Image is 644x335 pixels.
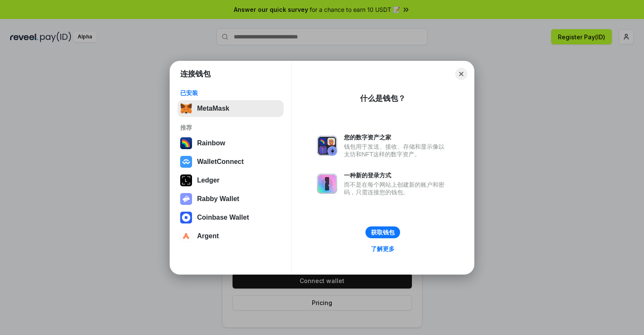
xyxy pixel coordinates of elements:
img: svg+xml,%3Csvg%20xmlns%3D%22http%3A%2F%2Fwww.w3.org%2F2000%2Fsvg%22%20fill%3D%22none%22%20viewBox... [317,174,337,194]
div: 钱包用于发送、接收、存储和显示像以太坊和NFT这样的数字资产。 [344,143,449,158]
img: svg+xml,%3Csvg%20width%3D%2228%22%20height%3D%2228%22%20viewBox%3D%220%200%2028%2028%22%20fill%3D... [180,156,192,168]
button: Argent [178,228,284,245]
div: Coinbase Wallet [197,214,249,221]
div: 什么是钱包？ [360,93,406,103]
img: svg+xml,%3Csvg%20xmlns%3D%22http%3A%2F%2Fwww.w3.org%2F2000%2Fsvg%22%20width%3D%2228%22%20height%3... [180,174,192,186]
div: 您的数字资产之家 [344,133,449,141]
button: MetaMask [178,100,284,117]
button: Rabby Wallet [178,191,284,207]
div: 推荐 [180,124,281,131]
button: Ledger [178,172,284,189]
div: Ledger [197,177,219,184]
img: svg+xml,%3Csvg%20xmlns%3D%22http%3A%2F%2Fwww.w3.org%2F2000%2Fsvg%22%20fill%3D%22none%22%20viewBox... [180,193,192,205]
img: svg+xml,%3Csvg%20xmlns%3D%22http%3A%2F%2Fwww.w3.org%2F2000%2Fsvg%22%20fill%3D%22none%22%20viewBox... [317,136,337,156]
img: svg+xml,%3Csvg%20width%3D%22120%22%20height%3D%22120%22%20viewBox%3D%220%200%20120%20120%22%20fil... [180,137,192,149]
div: MetaMask [197,105,229,112]
img: svg+xml,%3Csvg%20width%3D%2228%22%20height%3D%2228%22%20viewBox%3D%220%200%2028%2028%22%20fill%3D... [180,230,192,242]
button: Rainbow [178,135,284,152]
div: Rainbow [197,139,225,147]
div: 了解更多 [371,245,395,253]
div: 一种新的登录方式 [344,172,449,179]
img: svg+xml,%3Csvg%20width%3D%2228%22%20height%3D%2228%22%20viewBox%3D%220%200%2028%2028%22%20fill%3D... [180,212,192,223]
div: Argent [197,232,219,240]
button: Coinbase Wallet [178,209,284,226]
div: Rabby Wallet [197,195,239,203]
a: 了解更多 [366,243,400,254]
div: 而不是在每个网站上创建新的账户和密码，只需连接您的钱包。 [344,181,449,196]
div: 获取钱包 [371,229,395,236]
img: svg+xml,%3Csvg%20fill%3D%22none%22%20height%3D%2233%22%20viewBox%3D%220%200%2035%2033%22%20width%... [180,103,192,114]
div: 已安装 [180,89,281,97]
button: Close [455,68,467,80]
button: WalletConnect [178,153,284,170]
h1: 连接钱包 [180,69,211,79]
button: 获取钱包 [365,226,400,238]
div: WalletConnect [197,158,244,166]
